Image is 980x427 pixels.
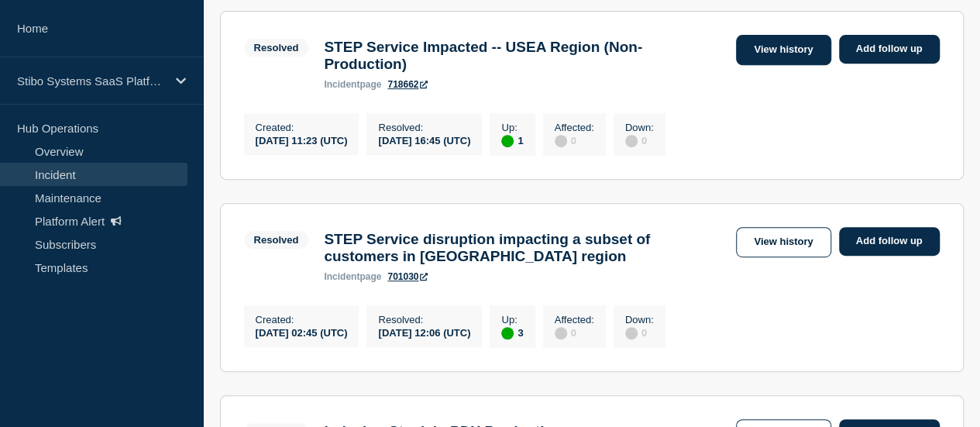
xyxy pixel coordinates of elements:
div: 0 [625,325,654,339]
div: up [501,135,514,147]
span: incident [324,271,359,282]
a: Add follow up [839,227,940,256]
p: Affected : [555,122,594,133]
div: [DATE] 11:23 (UTC) [256,133,348,146]
h3: STEP Service Impacted -- USEA Region (Non- Production) [324,39,728,73]
div: 3 [501,325,523,339]
div: disabled [555,135,567,147]
p: Resolved : [378,314,470,325]
p: Stibo Systems SaaS Platform Status [17,74,166,88]
div: 0 [555,133,594,147]
div: up [501,327,514,339]
p: Down : [625,122,654,133]
p: Affected : [555,314,594,325]
p: Down : [625,314,654,325]
a: 718662 [387,79,428,90]
div: disabled [625,135,638,147]
p: Created : [256,122,348,133]
div: disabled [555,327,567,339]
a: 701030 [387,271,428,282]
div: [DATE] 02:45 (UTC) [256,325,348,339]
div: 0 [625,133,654,147]
span: Resolved [244,231,309,249]
a: View history [736,35,830,65]
p: page [324,79,381,90]
p: Up : [501,122,523,133]
div: [DATE] 12:06 (UTC) [378,325,470,339]
p: Created : [256,314,348,325]
span: Resolved [244,39,309,57]
a: Add follow up [839,35,940,64]
div: 0 [555,325,594,339]
p: Resolved : [378,122,470,133]
div: [DATE] 16:45 (UTC) [378,133,470,146]
h3: STEP Service disruption impacting a subset of customers in [GEOGRAPHIC_DATA] region [324,231,728,265]
div: disabled [625,327,638,339]
p: Up : [501,314,523,325]
div: 1 [501,133,523,147]
p: page [324,271,381,282]
span: incident [324,79,359,90]
a: View history [736,227,830,257]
